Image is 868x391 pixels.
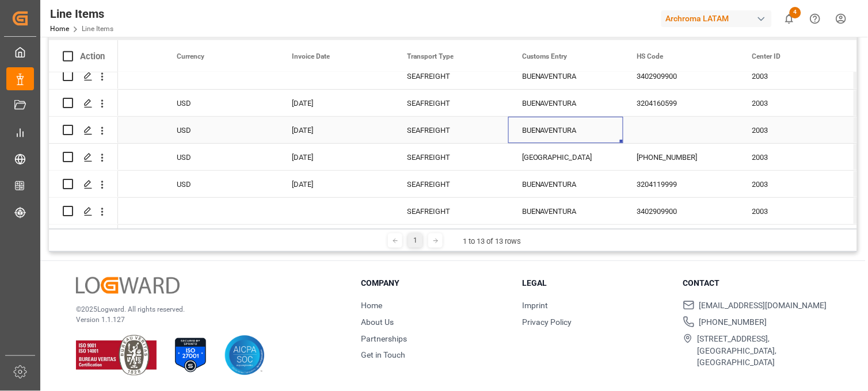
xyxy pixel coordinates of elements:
div: USD [177,171,264,198]
a: Home [361,301,382,310]
div: 1 to 13 of 13 rows [463,236,521,247]
div: Archroma LATAM [661,10,772,27]
img: ISO 9001 & ISO 14001 Certification [76,335,157,375]
a: About Us [361,317,394,327]
a: Imprint [522,301,548,310]
span: Center ID [752,52,781,60]
div: 2003 [738,63,854,89]
div: 3204119999 [623,171,738,197]
span: [EMAIL_ADDRESS][DOMAIN_NAME] [699,300,827,312]
div: BUENAVENTURA [508,198,623,224]
div: Action [80,51,105,62]
p: © 2025 Logward. All rights reserved. [76,304,332,315]
button: show 4 new notifications [776,6,802,32]
div: BUENAVENTURA [508,117,623,143]
div: SEAFREIGHT [407,144,494,171]
a: Get in Touch [361,351,405,360]
a: Partnerships [361,334,407,343]
img: AICPA SOC [224,335,265,375]
a: Privacy Policy [522,317,572,327]
div: BUENAVENTURA [508,171,623,197]
button: Help Center [802,6,828,32]
div: [DATE] [278,171,393,197]
div: 3204160599 [623,90,738,116]
div: SEAFREIGHT [407,90,494,117]
div: Press SPACE to select this row. [49,90,118,117]
div: 3402909900 [623,198,738,224]
h3: Legal [522,277,669,289]
a: Home [50,25,69,33]
div: BUENAVENTURA [508,63,623,89]
img: ISO 27001 Certification [170,335,211,375]
div: [DATE] [278,117,393,143]
h3: Company [361,277,508,289]
div: 3402909900 [623,63,738,89]
div: 1 [408,233,422,248]
span: Transport Type [407,52,454,60]
div: USD [177,117,264,144]
button: Archroma LATAM [661,7,776,29]
div: Line Items [50,5,113,22]
div: 2003 [738,90,854,116]
div: Press SPACE to select this row. [49,117,118,144]
div: Press SPACE to select this row. [49,171,118,198]
div: SEAFREIGHT [407,171,494,198]
div: SEAFREIGHT [407,117,494,144]
h3: Contact [683,277,830,289]
div: Press SPACE to select this row. [49,144,118,171]
span: Currency [177,52,204,60]
div: 2003 [738,198,854,224]
span: 4 [790,7,801,18]
span: HS Code [637,52,664,60]
div: SEAFREIGHT [407,63,494,90]
div: Press SPACE to select this row. [49,63,118,90]
p: Version 1.1.127 [76,315,332,325]
div: 2003 [738,171,854,197]
span: [STREET_ADDRESS], [GEOGRAPHIC_DATA], [GEOGRAPHIC_DATA] [698,333,830,369]
div: [DATE] [278,144,393,170]
span: [PHONE_NUMBER] [699,316,767,328]
div: 2003 [738,117,854,143]
div: BUENAVENTURA [508,90,623,116]
div: [GEOGRAPHIC_DATA] [508,144,623,170]
img: Logward Logo [76,277,180,294]
div: [DATE] [278,90,393,116]
span: Customs Entry [522,52,568,60]
div: USD [177,144,264,171]
span: Invoice Date [292,52,330,60]
div: Press SPACE to select this row. [49,198,118,225]
div: [PHONE_NUMBER] [623,144,738,170]
div: 2003 [738,144,854,170]
div: USD [177,90,264,117]
div: SEAFREIGHT [407,198,494,225]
